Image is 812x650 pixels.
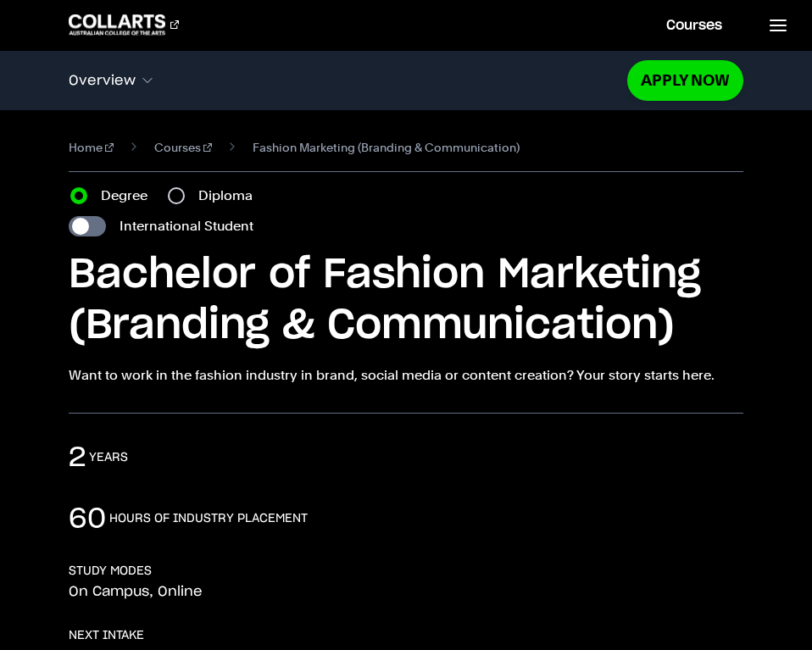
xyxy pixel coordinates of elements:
span: Overview [69,73,136,88]
a: Apply Now [627,60,743,100]
h1: Bachelor of Fashion Marketing (Branding & Communication) [69,250,742,352]
h3: years [89,449,128,466]
div: Go to homepage [69,14,179,35]
h3: STUDY MODES [69,563,152,580]
a: Courses [154,137,212,158]
p: 60 [69,502,106,536]
span: Fashion Marketing (Branding & Communication) [253,137,520,158]
label: Degree [101,186,158,206]
h3: NEXT INTAKE [69,627,144,644]
p: 2 [69,441,86,475]
label: Diploma [198,186,263,206]
p: On Campus, Online [69,583,203,600]
label: International Student [120,216,253,236]
button: Overview [69,63,626,98]
h3: hours of industry placement [109,510,308,527]
p: Want to work in the fashion industry in brand, social media or content creation? Your story start... [69,365,742,386]
a: Home [69,137,114,158]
